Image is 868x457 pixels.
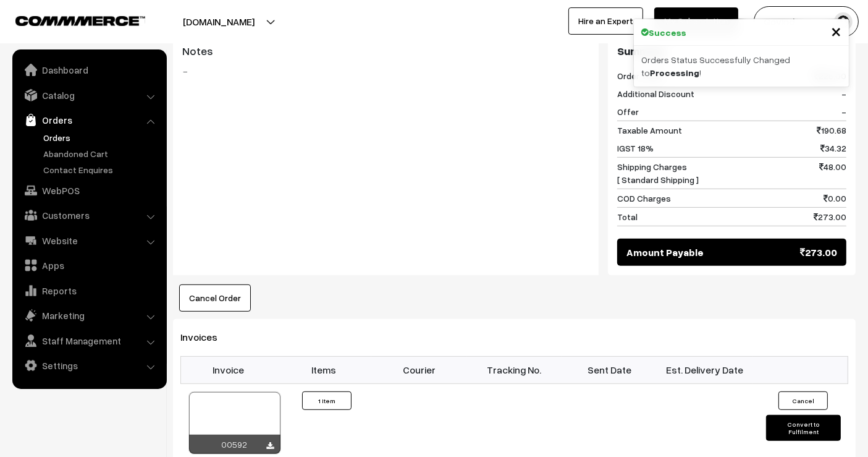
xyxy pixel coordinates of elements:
strong: Success [649,26,686,39]
button: Cancel Order [179,284,251,312]
a: Contact Enquires [40,163,162,176]
a: Website [15,229,162,252]
a: WebPOS [15,179,162,202]
span: 34.32 [820,142,846,155]
th: Courier [371,356,466,383]
span: 48.00 [819,160,846,186]
a: Catalog [15,84,162,106]
span: COD Charges [617,192,671,205]
span: 273.00 [814,210,846,223]
th: Invoice [181,356,276,383]
img: user [834,12,853,31]
div: 00592 [189,435,280,454]
a: Dashboard [15,59,162,81]
a: Orders [15,109,162,131]
span: Additional Discount [617,87,694,100]
th: Sent Date [562,356,657,383]
span: IGST 18% [617,142,654,155]
span: Total [617,210,638,223]
span: Taxable Amount [617,124,682,137]
button: 1 Item [302,391,352,410]
a: My Subscription [654,7,738,35]
span: Order Total [617,69,662,82]
button: Convert to Fulfilment [766,415,840,441]
button: Cancel [778,391,828,410]
a: Reports [15,280,162,302]
span: Offer [617,105,639,118]
th: Est. Delivery Date [657,356,752,383]
span: Shipping Charges [ Standard Shipping ] [617,160,699,186]
span: Amount Payable [626,245,704,260]
img: COMMMERCE [15,16,145,25]
span: Invoices [180,331,232,343]
th: Tracking No. [466,356,562,383]
h3: Summary [617,45,846,58]
a: Settings [15,354,162,377]
th: Items [276,356,371,383]
span: 190.68 [817,124,846,137]
a: Customers [15,204,162,226]
strong: Processing [650,67,699,78]
blockquote: - [182,64,589,79]
a: Marketing [15,304,162,327]
a: Abandoned Cart [40,147,162,160]
a: Apps [15,254,162,276]
span: 0.00 [824,192,846,205]
div: Orders Status Successfully Changed to ! [634,46,849,87]
a: Orders [40,131,162,144]
span: 273.00 [800,245,837,260]
span: - [841,105,846,118]
a: Staff Management [15,330,162,352]
button: Close [831,22,841,40]
a: Hire an Expert [568,7,643,35]
button: [DOMAIN_NAME] [140,6,298,37]
span: - [841,87,846,100]
a: COMMMERCE [15,12,124,27]
button: Govind . [754,6,859,37]
h3: Notes [182,45,589,58]
span: × [831,19,841,42]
